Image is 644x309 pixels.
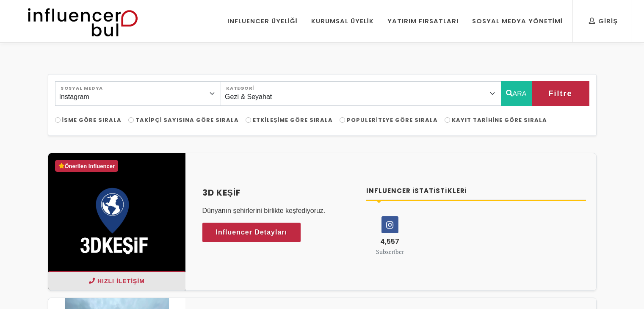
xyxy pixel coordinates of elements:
[376,248,404,256] small: Subscriber
[202,186,357,199] a: 3D Keşif
[347,116,438,124] span: Populeriteye Göre Sırala
[387,17,459,26] div: Yatırım Fırsatları
[55,160,118,172] div: Önerilen Influencer
[62,116,122,124] span: İsme Göre Sırala
[128,117,134,123] input: Takipçi Sayısına Göre Sırala
[202,206,357,216] p: Dünyanın şehirlerini birlikte keşfediyoruz.
[452,116,547,124] span: Kayıt Tarihine Göre Sırala
[445,117,450,123] input: Kayıt Tarihine Göre Sırala
[311,17,374,26] div: Kurumsal Üyelik
[501,81,532,106] button: ARA
[216,226,287,239] span: Influencer Detayları
[202,223,301,242] a: Influencer Detayları
[380,237,399,246] span: 4,557
[472,17,563,26] div: Sosyal Medya Yönetimi
[549,86,572,101] span: Filtre
[227,17,298,26] div: Influencer Üyeliği
[246,117,251,123] input: Etkileşime Göre Sırala
[135,116,239,124] span: Takipçi Sayısına Göre Sırala
[55,117,61,123] input: İsme Göre Sırala
[366,186,586,196] h4: Influencer İstatistikleri
[589,17,618,26] div: Giriş
[48,271,185,290] button: Hızlı İletişim
[532,81,589,106] button: Filtre
[253,116,333,124] span: Etkileşime Göre Sırala
[340,117,345,123] input: Populeriteye Göre Sırala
